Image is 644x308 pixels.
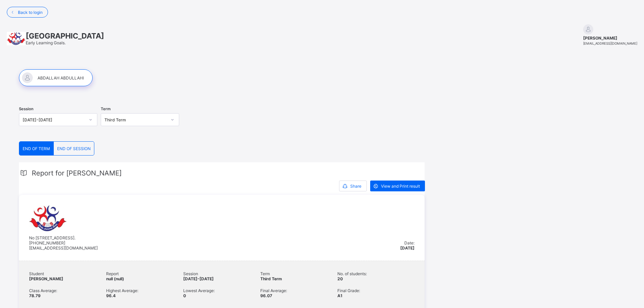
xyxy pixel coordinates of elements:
span: Lowest Average: [183,288,260,293]
span: Third Term [260,276,282,281]
span: Session [19,106,33,111]
span: [PERSON_NAME] [29,276,63,281]
span: No. of students: [337,271,414,276]
img: School logo [7,32,26,45]
span: Highest Average: [106,288,183,293]
span: 0 [183,293,186,298]
span: [PERSON_NAME] [583,35,637,41]
span: 78.79 [29,293,41,298]
img: default.svg [583,24,593,34]
span: Report for [PERSON_NAME] [32,169,122,177]
span: 96.4 [106,293,116,298]
span: Term [101,106,111,111]
span: [GEOGRAPHIC_DATA] [26,31,104,40]
span: Report [106,271,183,276]
span: A1 [337,293,342,298]
span: Final Average: [260,288,337,293]
span: Final Grade: [337,288,414,293]
div: Third Term [104,117,167,122]
span: No [STREET_ADDRESS]. [PHONE_NUMBER] [EMAIL_ADDRESS][DOMAIN_NAME] [29,235,98,251]
span: Date: [404,240,414,245]
span: 20 [337,276,343,281]
span: null (null) [106,276,124,281]
span: [DATE] [400,245,414,251]
span: Session [183,271,260,276]
span: Class Average: [29,288,106,293]
span: Back to login [18,10,43,15]
span: View and Print result [381,184,420,189]
span: [EMAIL_ADDRESS][DOMAIN_NAME] [583,42,637,45]
span: Share [350,184,361,189]
img: sweethaven.png [29,205,67,232]
span: Student [29,271,106,276]
span: 96.07 [260,293,272,298]
div: [DATE]-[DATE] [23,117,85,122]
span: [DATE]-[DATE] [183,276,214,281]
span: END OF TERM [23,146,50,151]
span: Early Learning Goals. [26,40,66,45]
span: END OF SESSION [57,146,91,151]
span: Term [260,271,337,276]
